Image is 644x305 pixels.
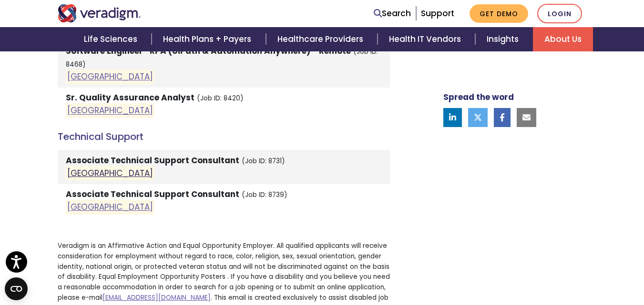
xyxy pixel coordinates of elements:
[67,167,153,179] a: [GEOGRAPHIC_DATA]
[443,91,514,103] strong: Spread the word
[67,105,153,117] a: [GEOGRAPHIC_DATA]
[197,94,244,103] small: (Job ID: 8420)
[533,27,593,51] a: About Us
[378,27,475,51] a: Health IT Vendors
[5,277,28,300] button: Open CMP widget
[66,45,351,57] strong: Software Engineer- RPA (UiPath & Automation Anywhere) - Remote
[67,201,153,213] a: [GEOGRAPHIC_DATA]
[58,4,141,22] img: Veradigm logo
[102,293,211,302] a: [EMAIL_ADDRESS][DOMAIN_NAME]
[242,157,285,166] small: (Job ID: 8731)
[152,27,266,51] a: Health Plans + Payers
[537,4,582,23] a: Login
[58,131,390,142] h4: Technical Support
[374,7,411,20] a: Search
[66,155,239,166] strong: Associate Technical Support Consultant
[242,190,287,199] small: (Job ID: 8739)
[421,8,454,19] a: Support
[72,27,152,51] a: Life Sciences
[67,71,153,82] a: [GEOGRAPHIC_DATA]
[475,27,533,51] a: Insights
[66,92,194,103] strong: Sr. Quality Assurance Analyst
[66,188,239,200] strong: Associate Technical Support Consultant
[266,27,378,51] a: Healthcare Providers
[470,4,528,23] a: Get Demo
